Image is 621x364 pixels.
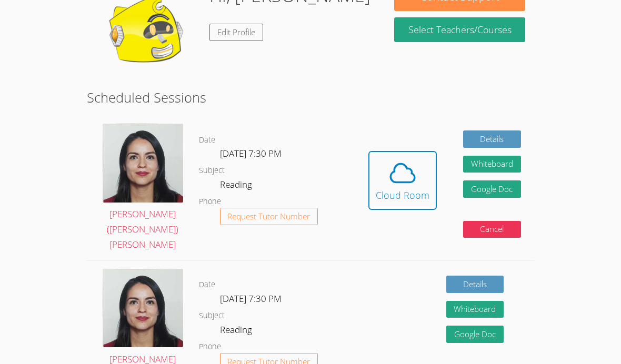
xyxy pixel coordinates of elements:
dt: Phone [199,195,221,208]
span: [DATE] 7:30 PM [220,147,282,159]
a: Google Doc [446,326,504,343]
div: Cloud Room [376,188,429,203]
dt: Subject [199,164,225,177]
dt: Phone [199,340,221,353]
a: Google Doc [463,180,521,198]
dt: Date [199,134,215,147]
span: [DATE] 7:30 PM [220,292,282,305]
dd: Reading [220,177,254,195]
dd: Reading [220,322,254,340]
dt: Date [199,278,215,291]
a: Details [446,276,504,293]
span: Request Tutor Number [227,213,310,220]
dt: Subject [199,309,225,322]
a: Details [463,130,521,148]
a: Select Teachers/Courses [394,17,525,42]
button: Cloud Room [368,151,437,210]
a: [PERSON_NAME] ([PERSON_NAME]) [PERSON_NAME] [103,124,183,252]
button: Whiteboard [463,156,521,173]
button: Request Tutor Number [220,208,318,225]
img: picture.jpeg [103,124,183,202]
h2: Scheduled Sessions [87,87,534,107]
button: Whiteboard [446,301,504,318]
img: picture.jpeg [103,269,183,347]
a: Edit Profile [209,24,263,41]
button: Cancel [463,221,521,238]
